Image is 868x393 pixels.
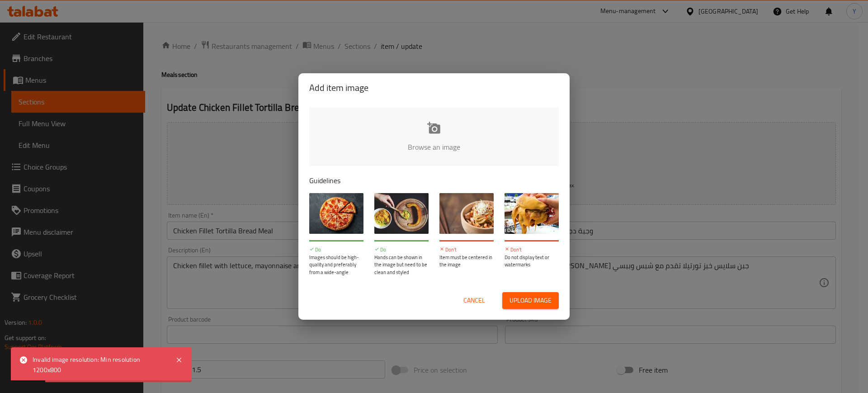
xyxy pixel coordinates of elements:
[509,295,552,306] span: Upload image
[374,254,429,276] p: Hands can be shown in the image but need to be clean and styled
[439,193,494,234] img: guide-img-3@3x.jpg
[439,246,494,254] p: Don't
[374,246,429,254] p: Do
[463,295,485,306] span: Cancel
[33,355,166,375] div: Invalid image resolution: Min resolution 1200x800
[502,292,559,309] button: Upload image
[505,193,559,234] img: guide-img-4@3x.jpg
[309,80,559,95] h2: Add item image
[309,246,363,254] p: Do
[505,246,559,254] p: Don't
[309,175,559,186] p: Guidelines
[505,254,559,269] p: Do not display text or watermarks
[439,254,494,269] p: Item must be centered in the image
[460,292,489,309] button: Cancel
[309,254,363,276] p: Images should be high-quality and preferably from a wide-angle
[309,193,363,234] img: guide-img-1@3x.jpg
[374,193,429,234] img: guide-img-2@3x.jpg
